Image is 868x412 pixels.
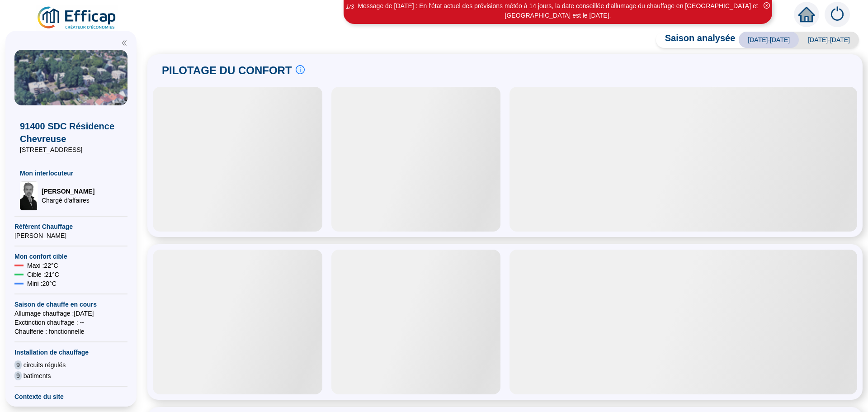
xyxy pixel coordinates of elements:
[14,371,22,380] span: 9
[24,360,66,369] span: circuits régulés
[121,40,127,46] span: double-left
[14,318,127,327] span: Exctinction chauffage : --
[20,120,122,145] span: 91400 SDC Résidence Chevreuse
[14,309,127,318] span: Allumage chauffage : [DATE]
[764,2,770,9] span: close-circle
[799,32,859,48] span: [DATE]-[DATE]
[14,327,127,336] span: Chaufferie : fonctionnelle
[296,65,305,74] span: info-circle
[346,3,354,10] i: 1 / 3
[20,181,38,210] img: Chargé d'affaires
[24,371,51,380] span: batiments
[42,196,94,205] span: Chargé d'affaires
[27,270,59,279] span: Cible : 21 °C
[42,187,94,196] span: [PERSON_NAME]
[27,261,58,270] span: Maxi : 22 °C
[14,348,127,357] span: Installation de chauffage
[14,222,127,231] span: Référent Chauffage
[27,279,57,288] span: Mini : 20 °C
[656,32,736,48] span: Saison analysée
[798,6,815,23] span: home
[739,32,799,48] span: [DATE]-[DATE]
[345,1,771,20] div: Message de [DATE] : En l'état actuel des prévisions météo à 14 jours, la date conseillée d'alluma...
[14,231,127,240] span: [PERSON_NAME]
[20,145,122,154] span: [STREET_ADDRESS]
[14,252,127,261] span: Mon confort cible
[36,5,118,31] img: efficap energie logo
[162,63,292,78] span: PILOTAGE DU CONFORT
[14,300,127,309] span: Saison de chauffe en cours
[20,169,122,178] span: Mon interlocuteur
[14,360,22,369] span: 9
[825,2,850,27] img: alerts
[14,392,127,401] span: Contexte du site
